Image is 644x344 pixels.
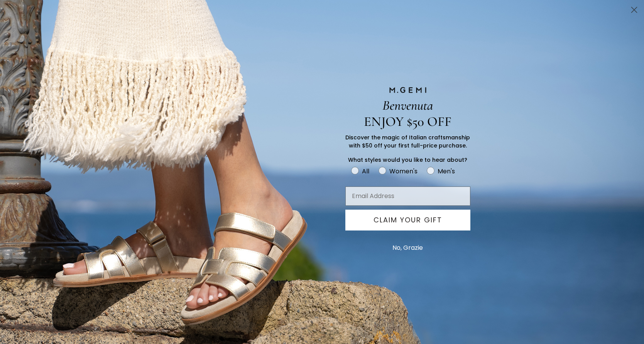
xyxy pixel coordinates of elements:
button: CLAIM YOUR GIFT [345,210,470,230]
span: What styles would you like to hear about? [348,156,467,164]
button: Close dialog [627,3,641,17]
span: Discover the magic of Italian craftsmanship with $50 off your first full-price purchase. [345,134,470,149]
div: Men's [438,166,455,176]
span: ENJOY $50 OFF [364,114,451,130]
input: Email Address [345,186,470,206]
div: All [362,166,369,176]
span: Benvenuta [382,97,433,114]
button: No, Grazie [389,238,427,258]
div: Women's [389,166,418,176]
img: M.GEMI [389,86,427,93]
